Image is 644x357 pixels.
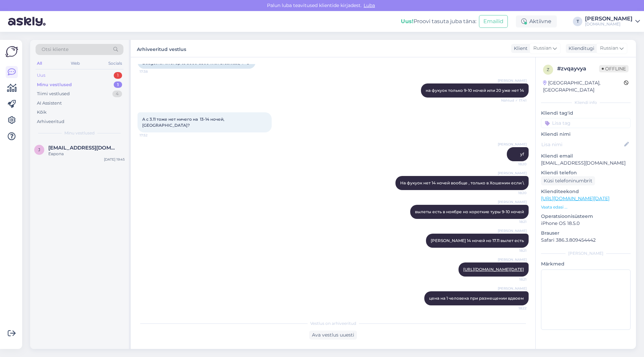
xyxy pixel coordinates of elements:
div: Proovi tasuta juba täna: [401,17,476,25]
div: # zvqayvya [557,65,599,73]
div: Kliendi info [541,100,631,106]
div: 4 [112,91,122,97]
div: Tiimi vestlused [37,91,70,97]
p: Klienditeekond [541,188,631,195]
span: [PERSON_NAME] 14 ночей но 17.11 вылет есть [431,238,524,243]
input: Lisa nimi [541,141,623,148]
div: Arhiveeritud [37,118,64,125]
div: Uus [37,72,45,79]
div: All [36,59,43,68]
div: Европа [48,151,125,157]
div: Web [69,59,81,68]
b: Uus! [401,18,414,24]
p: Märkmed [541,260,631,267]
p: Kliendi tag'id [541,110,631,117]
div: Klient [511,45,528,52]
p: Kliendi telefon [541,169,631,176]
span: yf [520,152,524,157]
span: На фукуок нет 14 ночей вообще , только в Хошемин если \ [400,180,524,185]
span: z [547,67,549,72]
div: AI Assistent [37,100,62,107]
span: jtianghelika@mail.ru [48,145,118,151]
span: Vestlus on arhiveeritud [310,320,356,326]
span: 18:20 [501,162,527,167]
input: Lisa tag [541,118,631,128]
div: 1 [114,81,122,88]
span: Otsi kliente [42,46,68,53]
label: Arhiveeritud vestlus [137,44,186,53]
button: Emailid [479,15,508,28]
span: 17:52 [140,133,165,138]
div: Aktiivne [516,15,557,27]
span: 17:38 [140,69,165,74]
p: iPhone OS 18.5.0 [541,220,631,227]
span: 18:22 [501,306,527,311]
span: Russian [600,45,618,52]
div: [DATE] 19:45 [104,157,125,162]
span: Minu vestlused [64,130,95,136]
div: [GEOGRAPHIC_DATA], [GEOGRAPHIC_DATA] [543,79,624,94]
div: Ava vestlus uuesti [309,331,357,340]
span: 18:21 [501,277,527,282]
p: Kliendi nimi [541,131,631,138]
a: [PERSON_NAME][DOMAIN_NAME] [585,16,640,27]
div: Küsi telefoninumbrit [541,176,595,185]
div: Klienditugi [566,45,594,52]
p: Vaata edasi ... [541,204,631,210]
span: Luba [362,2,377,8]
span: [PERSON_NAME] [498,142,527,147]
div: Kõik [37,109,47,116]
span: на фукуок только 9-10 ночей или 20 уже нет 14 [426,88,524,93]
div: Socials [107,59,123,68]
span: [PERSON_NAME] [498,286,527,291]
div: T [573,17,582,26]
span: [PERSON_NAME] [498,228,527,233]
span: 18:21 [501,248,527,253]
p: Safari 386.3.809454442 [541,237,631,244]
a: [URL][DOMAIN_NAME][DATE] [463,267,524,272]
div: [PERSON_NAME] [541,250,631,256]
span: [PERSON_NAME] [498,257,527,262]
div: 1 [114,72,122,79]
span: А с 3.11 тоже нет ничего на 13-14 ночей, [GEOGRAPHIC_DATA]? [142,117,225,128]
span: Russian [533,45,551,52]
div: Minu vestlused [37,81,72,88]
div: [PERSON_NAME] [585,16,633,21]
span: j [38,147,40,152]
span: Offline [599,65,629,72]
span: [PERSON_NAME] [498,171,527,176]
span: [PERSON_NAME] [498,78,527,83]
span: 18:20 [501,190,527,195]
div: [DOMAIN_NAME] [585,21,633,27]
img: Askly Logo [5,45,18,58]
p: Brauser [541,230,631,237]
p: Kliendi email [541,153,631,160]
span: 18:21 [501,219,527,224]
span: цена на 1 человека при размещении вдвоем [429,296,524,301]
span: [PERSON_NAME] [498,199,527,204]
p: [EMAIL_ADDRESS][DOMAIN_NAME] [541,160,631,167]
a: [URL][DOMAIN_NAME][DATE] [541,195,609,201]
p: Operatsioonisüsteem [541,213,631,220]
span: вылеты есть в ноябре но короткие туры 9-10 ночей [415,209,524,214]
span: Nähtud ✓ 17:41 [501,98,527,103]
